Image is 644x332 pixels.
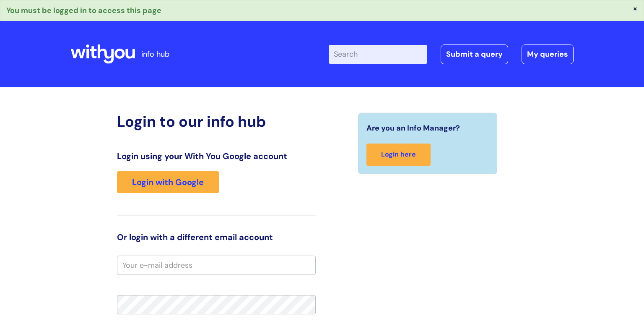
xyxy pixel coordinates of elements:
p: info hub [141,47,169,61]
a: Submit a query [441,44,508,64]
span: Are you an Info Manager? [366,121,460,135]
button: × [633,5,638,12]
input: Search [329,45,427,63]
a: Login here [366,144,431,166]
h3: Login using your With You Google account [117,151,316,161]
h3: Or login with a different email account [117,232,316,242]
a: Login with Google [117,171,219,193]
input: Your e-mail address [117,256,316,275]
a: My queries [522,44,574,64]
h2: Login to our info hub [117,112,316,131]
